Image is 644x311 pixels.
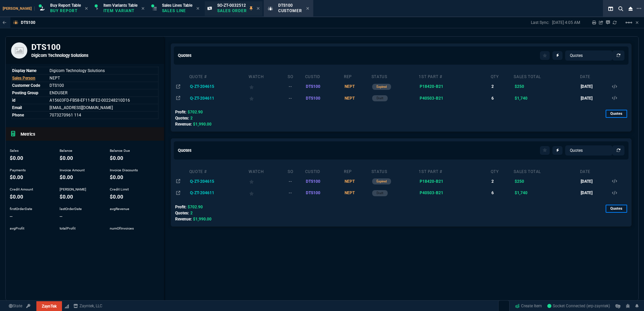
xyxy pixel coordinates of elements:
[21,20,35,25] p: DTS100
[636,20,639,25] a: Hide Workbench
[418,166,490,176] th: 1st Part #
[176,96,180,101] nx-icon: Open In Opposite Panel
[10,148,19,153] span: Sales
[85,6,88,11] nx-icon: Close Tab
[278,8,302,13] p: Customer
[11,111,158,119] tr: Name
[50,105,113,110] span: Name
[10,187,33,192] span: Credit Amount
[3,6,35,11] span: [PERSON_NAME]
[306,6,309,11] nx-icon: Close Tab
[580,71,611,81] th: Date
[176,191,180,195] nx-icon: Open In Opposite Panel
[547,303,610,309] a: GXpiestHDpFhGWnZAAAy
[420,179,443,184] span: P18420-B21
[175,217,192,221] span: Revenue:
[377,191,383,196] p: draft
[418,71,490,81] th: 1st Part #
[11,89,158,97] tr: Customer Type
[50,8,81,13] p: Buy Report
[3,20,6,25] nx-icon: Back to Table
[60,194,73,200] span: debitAmount
[287,187,304,199] td: --
[162,8,192,13] p: Sales Line
[10,207,32,211] span: firstOrderDate
[287,166,304,176] th: SO
[175,211,189,215] span: Quotes:
[344,176,371,187] td: NEPT
[31,42,159,52] h3: DTS100
[110,194,123,200] span: creditLimit
[287,81,304,92] td: --
[490,81,513,92] td: 2
[513,92,579,104] td: $1,740
[12,76,35,80] span: Sales Person
[580,187,611,199] td: [DATE]
[60,155,73,161] span: balance
[50,113,81,117] span: Name
[12,68,36,73] span: Display Name
[176,84,180,89] nx-icon: Open In Opposite Panel
[344,166,371,176] th: Rep
[12,83,40,88] span: Customer Code
[175,205,186,209] span: Profit:
[10,168,26,172] span: Payments
[50,68,105,73] span: Name
[420,190,489,196] nx-fornida-value: HPE 960GB SATA 6G Mixed Use SFF BC Multi Vendor SSD
[606,5,616,13] nx-icon: Split Panels
[305,81,344,92] td: DTS100
[141,6,144,11] nx-icon: Close Tab
[175,116,189,120] span: Quotes:
[552,20,580,25] p: [DATE] 4:05 AM
[7,303,24,309] a: Global State
[110,187,129,192] span: Credit Limit
[606,205,627,213] p: Quotes
[60,213,62,219] span: --
[71,303,104,309] a: msbcCompanyName
[50,3,81,8] span: Buy Report Table
[344,81,371,92] td: NEPT
[189,71,248,81] th: Quote #
[60,207,82,211] span: lastOrderDate
[490,92,513,104] td: 6
[10,226,24,231] span: avgProfit
[12,113,24,117] span: Phone
[175,122,192,127] span: Revenue:
[110,226,134,231] span: numOfInvoices
[60,148,72,153] span: Balance
[50,83,64,88] a: Name
[490,71,513,81] th: Qty
[10,194,23,200] span: creditAmount
[248,166,287,176] th: Watch
[344,187,371,199] td: NEPT
[11,82,158,89] tr: Name
[189,92,248,104] td: Q-ZT-204611
[580,81,611,92] td: [DATE]
[513,81,579,92] td: $250
[625,19,633,27] mat-icon: Example home icon
[305,71,344,81] th: CustId
[60,168,85,172] span: Invoice Amount
[103,3,137,8] span: Item Variants Table
[305,176,344,187] td: DTS100
[287,92,304,104] td: --
[420,191,443,195] span: P40503-B21
[626,5,635,13] nx-icon: Close Workbench
[188,110,203,114] span: $702.90
[196,6,199,11] nx-icon: Close Tab
[305,166,344,176] th: CustId
[420,84,443,89] span: P18420-B21
[420,83,489,90] nx-fornida-value: HPE 240GB SATA RI SFF SC MV SSD
[12,98,15,103] span: id
[278,3,293,8] span: DTS100
[490,176,513,187] td: 2
[344,71,371,81] th: Rep
[10,213,12,219] span: --
[249,177,286,186] div: Add to Watchlist
[110,148,130,153] span: Balance Due
[10,174,23,180] span: payments
[287,71,304,81] th: SO
[249,94,286,103] div: Add to Watchlist
[189,166,248,176] th: Quote #
[257,6,260,11] nx-icon: Close Tab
